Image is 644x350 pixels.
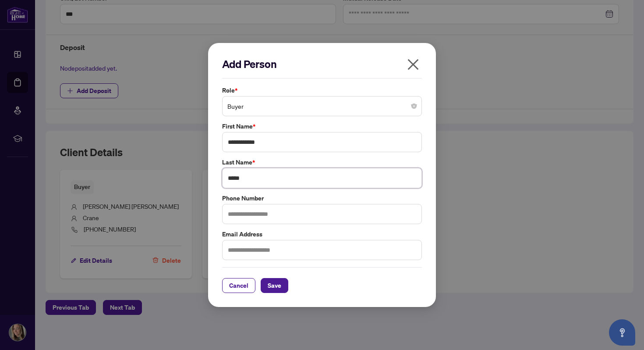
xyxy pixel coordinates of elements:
span: close-circle [411,104,417,109]
label: Role [222,86,422,95]
span: Buyer [227,98,417,114]
label: First Name [222,121,422,131]
span: Cancel [229,279,248,293]
button: Save [261,278,288,293]
label: Last Name [222,157,422,167]
button: Cancel [222,278,255,293]
span: close [406,57,420,71]
label: Email Address [222,229,422,239]
span: Save [268,279,281,293]
h2: Add Person [222,57,422,71]
button: Open asap [609,319,635,346]
label: Phone Number [222,193,422,203]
